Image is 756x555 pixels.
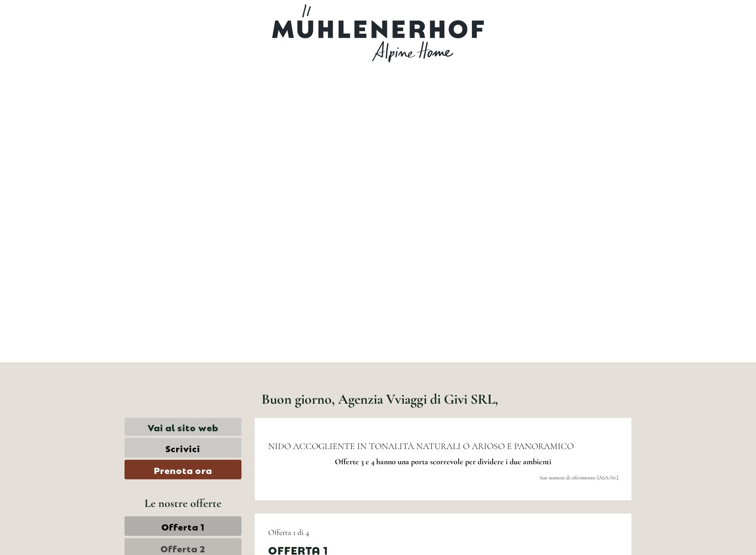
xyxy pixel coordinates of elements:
[268,441,574,452] span: NIDO ACCOGLIENTE IN TONALITÀ NATURALI O ARIOSO E PANORAMICO
[539,474,618,481] span: Suo numero di riferimento: [ASA-Nr.]
[261,391,498,407] h1: Buon giorno, Agenzia Vviaggi di Givi SRL,
[125,418,241,436] a: Vai al sito web
[161,520,205,532] span: Offerta 1
[125,460,241,479] a: Prenota ora
[161,542,205,554] span: Offerta 2
[335,457,551,466] span: Offerte 3 e 4 hanno una porta scorrevole per dividere i due ambienti
[125,438,241,458] a: Scrivici
[125,495,241,511] div: Le nostre offerte
[268,527,309,537] span: Offerta 1 di 4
